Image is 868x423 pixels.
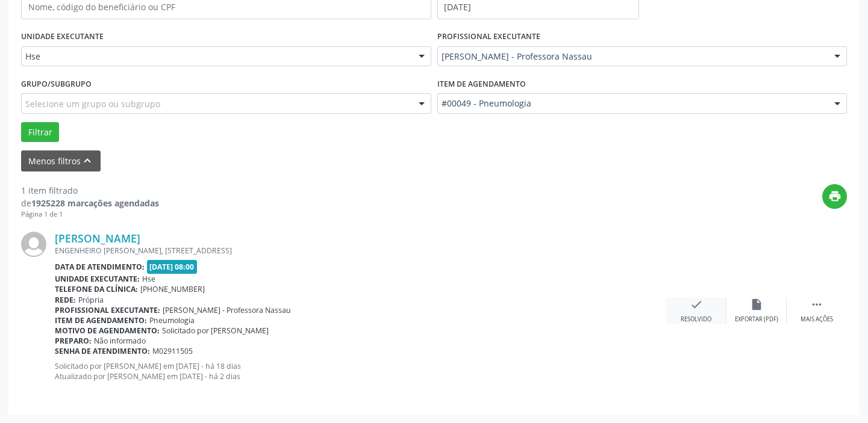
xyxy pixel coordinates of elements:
[25,97,160,110] span: Selecione um grupo ou subgrupo
[55,262,145,272] b: Data de atendimento:
[437,28,540,46] label: PROFISSIONAL EXECUTANTE
[94,336,146,346] span: Não informado
[55,284,138,294] b: Telefone da clínica:
[681,315,711,324] div: Resolvido
[25,51,407,63] span: Hse
[810,298,823,311] i: 
[55,336,92,346] b: Preparo:
[828,190,841,203] i: print
[55,245,666,256] div: ENGENHEIRO [PERSON_NAME], [STREET_ADDRESS]
[55,305,160,315] b: Profissional executante:
[55,361,666,381] p: Solicitado por [PERSON_NAME] em [DATE] - há 18 dias Atualizado por [PERSON_NAME] em [DATE] - há 2...
[55,326,160,336] b: Motivo de agendamento:
[750,298,763,311] i: insert_drive_file
[163,305,291,315] span: [PERSON_NAME] - Professora Nassau
[21,122,59,143] button: Filtrar
[822,184,847,209] button: print
[149,315,195,326] span: Pneumologia
[55,346,150,356] b: Senha de atendimento:
[78,295,104,305] span: Própria
[21,209,159,220] div: Página 1 de 1
[437,75,526,93] label: Item de agendamento
[31,197,159,209] strong: 1925228 marcações agendadas
[21,197,159,209] div: de
[801,315,833,324] div: Mais ações
[140,284,205,294] span: [PHONE_NUMBER]
[690,298,703,311] i: check
[55,274,140,284] b: Unidade executante:
[442,51,823,63] span: [PERSON_NAME] - Professora Nassau
[442,97,823,110] span: #00049 - Pneumologia
[21,184,159,197] div: 1 item filtrado
[735,315,778,324] div: Exportar (PDF)
[55,315,147,326] b: Item de agendamento:
[162,326,269,336] span: Solicitado por [PERSON_NAME]
[21,150,101,171] button: Menos filtroskeyboard_arrow_up
[152,346,193,356] span: M02911505
[142,274,155,284] span: Hse
[55,232,140,245] a: [PERSON_NAME]
[21,28,104,46] label: UNIDADE EXECUTANTE
[147,260,198,274] span: [DATE] 08:00
[81,154,94,167] i: keyboard_arrow_up
[21,75,92,93] label: Grupo/Subgrupo
[21,232,46,257] img: img
[55,295,76,305] b: Rede:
